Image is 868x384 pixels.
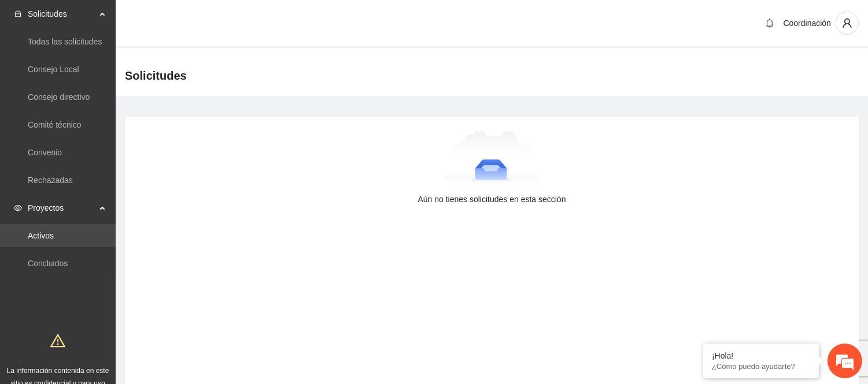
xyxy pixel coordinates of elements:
[28,196,96,219] span: Proyectos
[836,18,858,28] span: user
[445,131,539,188] img: Aún no tienes solicitudes en esta sección
[761,18,778,28] span: bell
[784,18,832,28] span: Coordinación
[28,2,96,25] span: Solicitudes
[125,66,187,85] span: Solicitudes
[28,120,82,129] a: Comité técnico
[28,65,79,74] a: Consejo Local
[712,351,810,360] div: ¡Hola!
[28,148,62,157] a: Convenio
[60,59,194,74] div: Chatee con nosotros ahora
[143,193,840,206] div: Aún no tienes solicitudes en esta sección
[28,92,90,102] a: Consejo directivo
[190,6,217,33] div: Minimizar ventana de chat en vivo
[28,37,102,46] a: Todas las solicitudes
[28,259,68,268] a: Concluidos
[67,126,160,243] span: Estamos en línea.
[760,14,779,32] button: bell
[14,10,22,18] span: inbox
[6,259,220,299] textarea: Escriba su mensaje y pulse “Intro”
[50,333,65,348] span: warning
[28,176,73,185] a: Rechazadas
[836,12,859,35] button: user
[28,231,54,240] a: Activos
[14,204,22,212] span: eye
[712,362,810,371] p: ¿Cómo puedo ayudarte?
